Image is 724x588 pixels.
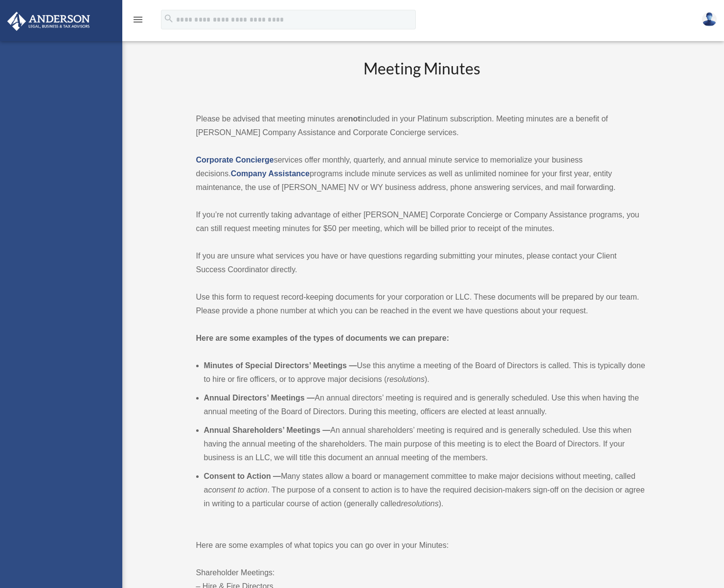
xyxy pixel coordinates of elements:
a: Corporate Concierge [196,156,274,164]
b: Annual Directors’ Meetings — [204,394,315,402]
p: If you are unsure what services you have or have questions regarding submitting your minutes, ple... [196,249,648,277]
strong: Here are some examples of the types of documents we can prepare: [196,334,450,342]
img: User Pic [702,12,717,26]
i: search [163,13,174,24]
h2: Meeting Minutes [196,58,648,98]
li: Use this anytime a meeting of the Board of Directors is called. This is typically done to hire or... [204,359,648,386]
b: Minutes of Special Directors’ Meetings — [204,361,357,370]
em: action [247,486,268,494]
li: An annual directors’ meeting is required and is generally scheduled. Use this when having the ann... [204,391,648,419]
p: services offer monthly, quarterly, and annual minute service to memorialize your business decisio... [196,153,648,194]
p: Please be advised that meeting minutes are included in your Platinum subscription. Meeting minute... [196,112,648,140]
b: Consent to Action — [204,472,281,480]
li: An annual shareholders’ meeting is required and is generally scheduled. Use this when having the ... [204,423,648,465]
b: Annual Shareholders’ Meetings — [204,426,331,434]
em: consent to [208,486,244,494]
strong: not [348,115,361,123]
a: menu [132,17,144,25]
p: Use this form to request record-keeping documents for your corporation or LLC. These documents wi... [196,290,648,318]
em: resolutions [387,375,425,383]
a: Company Assistance [231,169,310,178]
li: Many states allow a board or management committee to make major decisions without meeting, called... [204,470,648,511]
p: If you’re not currently taking advantage of either [PERSON_NAME] Corporate Concierge or Company A... [196,208,648,235]
em: resolutions [401,499,438,508]
p: Here are some examples of what topics you can go over in your Minutes: [196,539,648,552]
img: Anderson Advisors Platinum Portal [4,12,93,31]
i: menu [132,14,144,25]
